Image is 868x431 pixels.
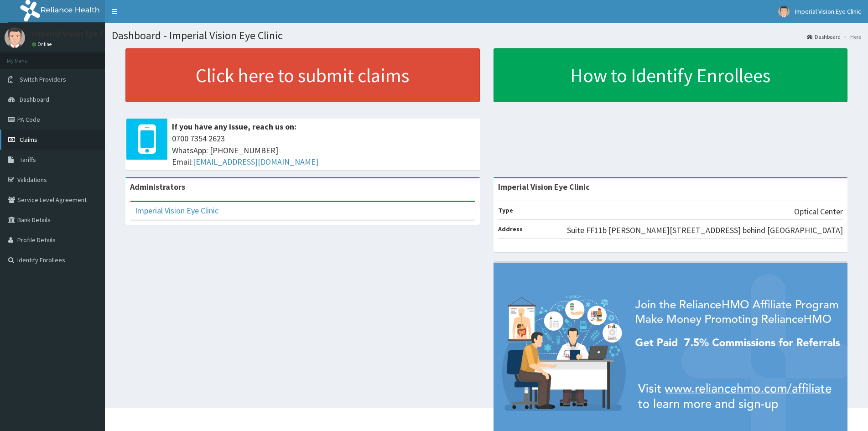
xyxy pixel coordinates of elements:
[32,30,119,38] p: Imperial Vision Eye Clinic
[778,6,790,17] img: User Image
[567,224,843,236] p: Suite FF11b [PERSON_NAME][STREET_ADDRESS] behind [GEOGRAPHIC_DATA]
[135,205,218,216] a: Imperial Vision Eye Clinic
[32,41,54,47] a: Online
[112,30,861,42] h1: Dashboard - Imperial Vision Eye Clinic
[842,33,861,41] li: Here
[498,225,523,233] b: Address
[5,27,25,48] img: User Image
[494,48,848,102] a: How to Identify Enrollees
[125,48,480,102] a: Click here to submit claims
[807,33,841,41] a: Dashboard
[20,75,66,83] span: Switch Providers
[172,133,475,168] span: 0700 7354 2623 WhatsApp: [PHONE_NUMBER] Email:
[130,182,185,192] b: Administrators
[172,121,296,132] b: If you have any issue, reach us on:
[795,7,861,16] span: Imperial Vision Eye Clinic
[193,156,318,167] a: [EMAIL_ADDRESS][DOMAIN_NAME]
[794,206,843,218] p: Optical Center
[498,182,590,192] strong: Imperial Vision Eye Clinic
[20,95,49,104] span: Dashboard
[20,135,37,144] span: Claims
[20,156,36,164] span: Tariffs
[498,206,513,214] b: Type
